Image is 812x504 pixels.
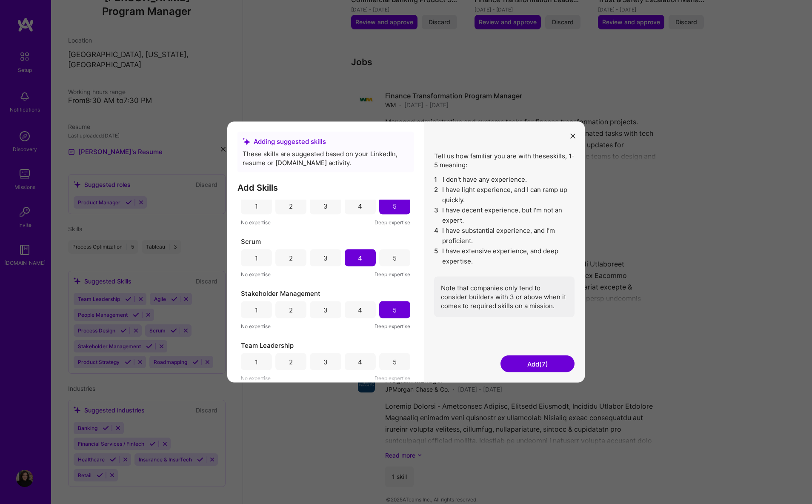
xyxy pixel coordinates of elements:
[323,357,328,366] div: 3
[255,201,258,210] div: 1
[375,374,410,383] span: Deep expertise
[243,137,409,146] div: Adding suggested skills
[434,205,575,226] li: I have decent experience, but I'm not an expert.
[289,253,293,262] div: 2
[434,185,575,205] li: I have light experience, and I can ramp up quickly.
[434,246,439,266] span: 5
[237,183,414,193] h3: Add Skills
[393,201,397,210] div: 5
[393,253,397,262] div: 5
[289,201,293,210] div: 2
[434,226,439,246] span: 4
[434,175,575,185] li: I don't have any experience.
[358,253,362,262] div: 4
[393,305,397,314] div: 5
[323,201,328,210] div: 3
[241,237,261,246] span: Scrum
[243,149,409,167] div: These skills are suggested based on your LinkedIn, resume or [DOMAIN_NAME] activity.
[570,133,575,138] i: icon Close
[243,137,250,145] i: icon SuggestedTeams
[434,185,439,205] span: 2
[241,218,271,227] span: No expertise
[289,305,293,314] div: 2
[255,305,258,314] div: 1
[358,305,362,314] div: 4
[241,322,271,331] span: No expertise
[241,270,271,279] span: No expertise
[375,322,410,331] span: Deep expertise
[434,226,575,246] li: I have substantial experience, and I’m proficient.
[241,374,271,383] span: No expertise
[375,270,410,279] span: Deep expertise
[255,357,258,366] div: 1
[434,175,439,185] span: 1
[434,277,575,317] div: Note that companies only tend to consider builders with 3 or above when it comes to required skil...
[227,122,585,383] div: modal
[434,152,575,317] div: Tell us how familiar you are with these skills , 1-5 meaning:
[323,253,328,262] div: 3
[241,289,320,298] span: Stakeholder Management
[358,201,362,210] div: 4
[241,341,294,350] span: Team Leadership
[255,253,258,262] div: 1
[323,305,328,314] div: 3
[393,357,397,366] div: 5
[500,355,575,372] button: Add(7)
[375,218,410,227] span: Deep expertise
[358,357,362,366] div: 4
[434,246,575,266] li: I have extensive experience, and deep expertise.
[434,205,439,226] span: 3
[289,357,293,366] div: 2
